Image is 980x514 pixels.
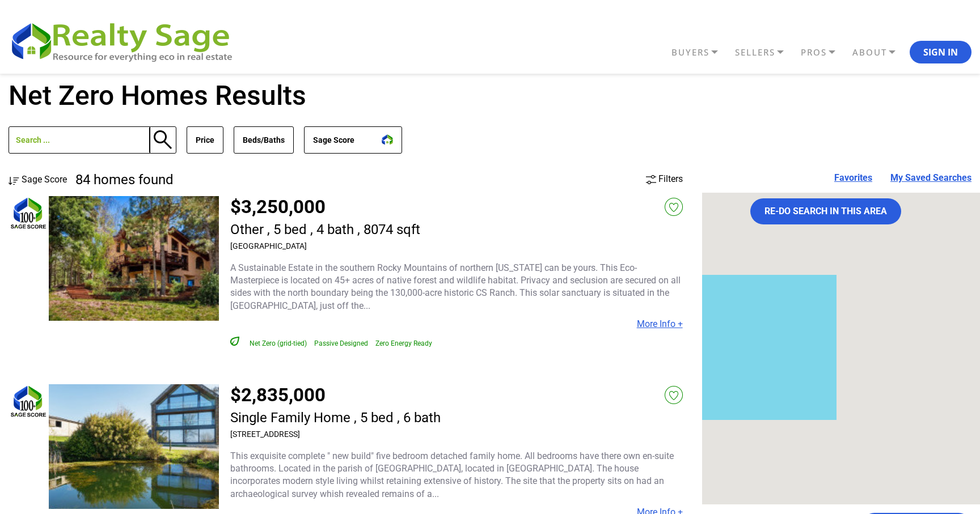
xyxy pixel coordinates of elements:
[732,43,798,62] a: SELLERS
[230,430,441,439] h3: [STREET_ADDRESS]
[834,173,872,182] a: Favorites
[9,79,971,112] h2: Net Zero Homes Results
[910,41,971,63] button: Sign In
[230,410,441,425] h2: Single Family Home , 5 bed , 6 bath
[646,173,683,184] a: Filters
[304,126,402,154] button: Sage Score
[9,126,150,154] input: Search ...
[314,339,368,347] span: Passive Designed
[9,18,244,63] img: REALTY SAGE
[658,173,683,184] span: Filters
[850,43,910,62] a: ABOUT
[375,339,432,347] span: Zero Energy Ready
[9,174,67,185] a: Sage Score
[230,450,683,501] p: This exquisite complete " new build" five bedroom detached family home. All bedrooms have there o...
[230,241,420,250] h3: [GEOGRAPHIC_DATA]
[187,126,223,154] button: Price
[750,198,901,224] button: Re-do search in this area
[230,384,326,406] a: $2,835,000
[230,262,683,313] p: A Sustainable Estate in the southern Rocky Mountains of northern [US_STATE] can be yours. This Ec...
[250,339,307,347] span: Net Zero (grid-tied)
[230,222,420,237] h2: Other , 5 bed , 4 bath , 8074 sqft
[22,174,67,185] span: Sage Score
[890,173,971,182] a: My Saved Searches
[75,173,174,186] h4: 84 homes found
[234,126,294,154] button: Beds/Baths
[798,43,850,62] a: PROS
[669,43,732,62] a: BUYERS
[637,318,683,329] a: More Info +
[230,196,326,218] a: $3,250,000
